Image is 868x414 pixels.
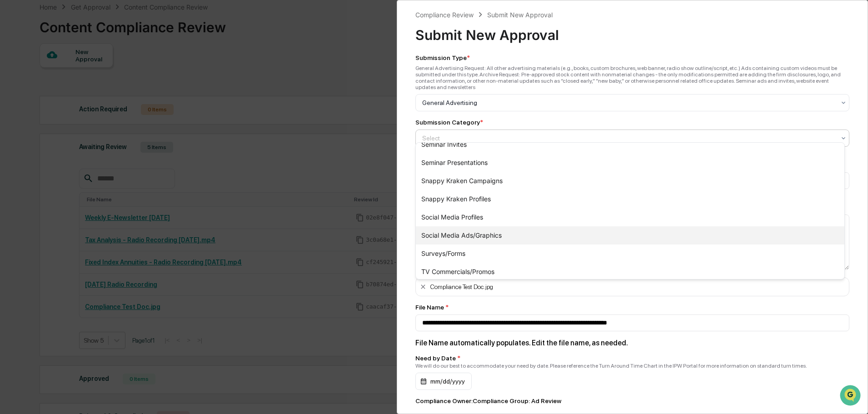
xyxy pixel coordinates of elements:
[75,115,113,124] span: Attestations
[415,397,849,404] div: Compliance Owner : Compliance Group: Ad Review
[416,154,844,172] div: Seminar Presentations
[18,132,57,141] span: Data Lookup
[9,115,16,123] div: 🖐️
[31,79,115,86] div: We're available if you need us!
[62,111,116,127] a: 🗄️Attestations
[415,363,849,369] div: We will do our best to accommodate your need by date. Please reference the Turn Around Time Chart...
[415,65,849,90] div: General Advertising Request: All other advertising materials (e.g., books, custom brochures, web ...
[416,208,844,226] div: Social Media Profiles
[415,354,849,362] div: Need by Date
[9,70,25,86] img: 1746055101610-c473b297-6a78-478c-a979-82029cc54cd1
[9,19,165,34] p: How can we help?
[416,135,844,154] div: Seminar Invites
[416,172,844,190] div: Snappy Kraken Campaigns
[415,373,472,390] div: mm/dd/yyyy
[5,111,62,127] a: 🖐️Preclearance
[415,54,470,61] div: Submission Type
[415,11,474,19] div: Compliance Review
[31,70,149,79] div: Start new chat
[487,11,553,19] div: Submit New Approval
[415,304,849,311] div: File Name
[5,128,61,145] a: 🔎Data Lookup
[415,339,849,347] div: File Name automatically populates. Edit the file name, as needed.
[416,190,844,208] div: Snappy Kraken Profiles
[18,115,59,124] span: Preclearance
[415,20,849,43] div: Submit New Approval
[155,72,165,83] button: Start new chat
[416,226,844,244] div: Social Media Ads/Graphics
[9,133,16,140] div: 🔎
[430,283,493,290] div: Compliance Test Doc.jpg
[66,115,73,123] div: 🗄️
[416,263,844,281] div: TV Commercials/Promos
[24,41,150,51] input: Clear
[416,244,844,263] div: Surveys/Forms
[839,384,863,409] iframe: Open customer support
[415,119,483,126] div: Submission Category
[64,154,110,161] a: Powered byPylon
[90,154,110,161] span: Pylon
